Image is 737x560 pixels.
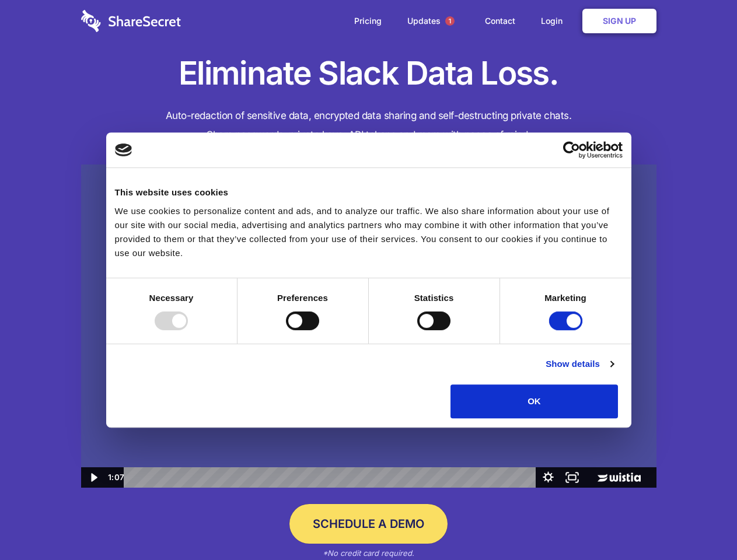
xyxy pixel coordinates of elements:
[277,293,328,303] strong: Preferences
[81,52,656,94] h1: Eliminate Slack Data Loss.
[81,467,105,488] button: Play Video
[679,502,723,546] iframe: Drift Widget Chat Controller
[445,16,455,26] span: 1
[343,3,393,39] a: Pricing
[81,164,656,488] img: Sharesecret
[546,357,613,371] a: Show details
[536,467,560,488] button: Show settings menu
[115,143,132,156] img: logo
[81,106,656,145] h4: Auto-redaction of sensitive data, encrypted data sharing and self-destructing private chats. Shar...
[414,293,454,303] strong: Statistics
[529,3,580,39] a: Login
[115,185,623,199] div: This website uses cookies
[473,3,527,39] a: Contact
[450,384,618,418] button: OK
[521,141,623,159] a: Usercentrics Cookiebot - opens in a new window
[115,204,623,260] div: We use cookies to personalize content and ads, and to analyze our traffic. We also share informat...
[149,293,194,303] strong: Necessary
[560,467,584,488] button: Fullscreen
[133,467,530,488] div: Playbar
[289,504,448,544] a: Schedule a Demo
[582,9,656,33] a: Sign Up
[81,10,181,32] img: logo-wordmark-white-trans-d4663122ce5f474addd5e946df7df03e33cb6a1c49d2221995e7729f52c070b2.svg
[584,467,656,488] a: Wistia Logo -- Learn More
[323,548,414,558] em: *No credit card required.
[544,293,586,303] strong: Marketing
